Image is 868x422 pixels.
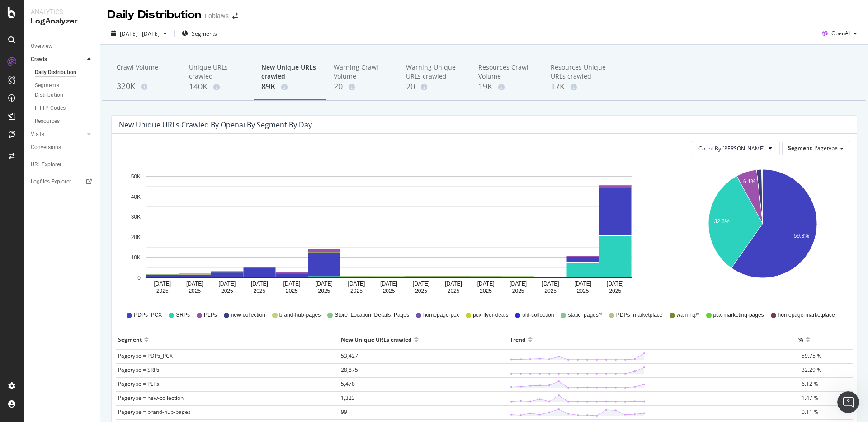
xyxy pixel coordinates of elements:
[509,281,527,287] text: [DATE]
[35,117,60,126] div: Resources
[120,30,160,38] span: [DATE] - [DATE]
[35,68,76,77] div: Daily Distribution
[380,281,397,287] text: [DATE]
[406,81,464,93] div: 20
[221,288,233,294] text: 2025
[35,103,94,113] a: HTTP Codes
[189,81,247,93] div: 140K
[837,391,859,413] iframe: Intercom live chat
[35,81,94,100] a: Segments Distribution
[341,352,358,360] span: 53,427
[814,144,838,152] span: Pagetype
[31,7,93,16] div: Analytics
[698,145,765,152] span: Count By Day
[551,63,609,81] div: Resources Unique URLs crawled
[178,26,221,41] button: Segments
[232,13,238,19] div: arrow-right-arrow-left
[117,63,175,80] div: Crawl Volume
[522,311,554,319] span: old-collection
[798,352,821,360] span: +59.75 %
[334,63,392,81] div: Warning Crawl Volume
[798,366,821,374] span: +32.29 %
[798,408,818,416] span: +0.11 %
[413,281,430,287] text: [DATE]
[286,288,298,294] text: 2025
[334,81,392,93] div: 20
[231,311,265,319] span: new-collection
[118,408,191,416] span: Pagetype = brand-hub-pages
[118,394,184,402] span: Pagetype = new-collection
[316,281,333,287] text: [DATE]
[798,394,818,402] span: +1.47 %
[607,281,624,287] text: [DATE]
[31,42,52,51] div: Overview
[176,311,190,319] span: SRPs
[31,177,94,187] a: Logfiles Explorer
[137,275,141,281] text: 0
[35,81,85,100] div: Segments Distribution
[283,281,301,287] text: [DATE]
[677,311,699,319] span: warning/*
[189,63,247,81] div: Unique URLs crawled
[423,311,459,319] span: homepage-pcx
[35,103,66,113] div: HTTP Codes
[831,29,850,37] span: OpenAI
[415,288,427,294] text: 2025
[108,7,201,23] div: Daily Distribution
[131,234,141,240] text: 20K
[118,380,159,388] span: Pagetype = PLPs
[341,380,355,388] span: 5,478
[192,30,217,38] span: Segments
[383,288,395,294] text: 2025
[31,130,85,139] a: Visits
[788,144,812,152] span: Segment
[478,63,536,81] div: Resources Crawl Volume
[512,288,524,294] text: 2025
[119,120,312,129] div: New Unique URLs crawled by openai by Segment by Day
[616,311,663,319] span: PDPs_marketplace
[131,214,141,220] text: 30K
[406,63,464,81] div: Warning Unique URLs crawled
[31,177,71,187] div: Logfiles Explorer
[798,380,818,388] span: +6.12 %
[691,141,780,155] button: Count By [PERSON_NAME]
[542,281,559,287] text: [DATE]
[261,81,319,93] div: 89K
[341,394,355,402] span: 1,323
[156,288,169,294] text: 2025
[341,408,347,416] span: 99
[31,160,94,169] a: URL Explorer
[118,366,160,374] span: Pagetype = SRPs
[480,288,492,294] text: 2025
[31,143,94,152] a: Conversions
[778,311,835,319] span: homepage-marketplace
[31,42,94,51] a: Overview
[713,311,764,319] span: pcx-marketing-pages
[473,311,508,319] span: pcx-flyer-deals
[341,366,358,374] span: 28,875
[218,281,236,287] text: [DATE]
[819,26,861,41] button: OpenAI
[609,288,621,294] text: 2025
[677,163,848,298] svg: A chart.
[714,218,729,225] text: 32.3%
[204,311,217,319] span: PLPs
[31,55,85,64] a: Crawls
[131,194,141,200] text: 40K
[134,311,162,319] span: PDPs_PCX
[568,311,602,319] span: static_pages/*
[448,288,460,294] text: 2025
[189,288,201,294] text: 2025
[350,288,363,294] text: 2025
[131,173,141,180] text: 50K
[118,352,173,360] span: Pagetype = PDPs_PCX
[108,26,170,41] button: [DATE] - [DATE]
[117,80,175,92] div: 320K
[478,81,536,93] div: 19K
[510,332,526,347] div: Trend
[551,81,609,93] div: 17K
[119,163,658,298] svg: A chart.
[341,332,412,347] div: New Unique URLs crawled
